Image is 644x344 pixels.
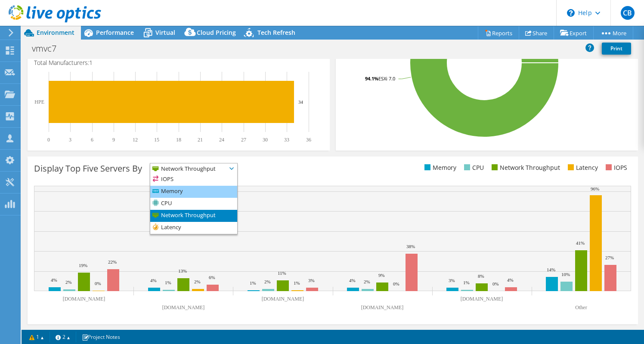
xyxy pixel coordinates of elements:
li: CPU [150,198,237,210]
text: 38% [406,244,415,249]
text: 21 [198,137,203,143]
text: 2% [264,279,271,284]
span: Tech Refresh [257,28,295,37]
text: 34 [298,99,303,104]
svg: \n [567,9,575,17]
a: Project Notes [76,332,126,342]
li: Network Throughput [150,210,237,222]
text: 18 [176,137,181,143]
li: Memory [422,163,456,172]
tspan: 94.1% [365,75,378,82]
text: 22% [108,259,117,264]
text: 10% [561,272,570,277]
text: 0% [492,281,499,286]
a: 2 [50,332,76,342]
text: 12 [133,137,138,143]
text: 2% [364,279,370,284]
text: 3% [308,278,315,283]
text: 4% [349,278,356,283]
a: Reports [478,26,519,40]
text: [DOMAIN_NAME] [162,304,205,310]
text: 0% [95,281,101,286]
text: HPE [34,99,44,105]
text: Other [575,304,587,310]
span: 1 [89,58,93,67]
text: 2% [65,279,72,285]
span: Network Throughput [150,163,226,174]
text: 2% [194,279,201,284]
text: 1% [463,280,470,285]
text: 24 [219,137,224,143]
span: CB [621,6,635,20]
text: 11% [278,270,286,276]
text: 4% [507,277,514,283]
text: 15 [154,137,159,143]
a: 1 [23,332,50,342]
a: Share [519,26,554,40]
li: Latency [566,163,598,172]
text: 3 [69,137,71,143]
text: [DOMAIN_NAME] [63,296,105,302]
span: Cloud Pricing [197,28,236,37]
h4: Total Manufacturers: [34,58,323,68]
text: 9% [378,273,385,278]
li: Network Throughput [489,163,560,172]
span: Virtual [155,28,175,37]
text: 36 [306,137,311,143]
li: Latency [150,222,237,234]
text: 8% [478,273,484,279]
a: Print [602,43,631,55]
text: [DOMAIN_NAME] [262,296,304,302]
text: 1% [165,280,171,285]
li: IOPS [150,174,237,186]
text: 30 [263,137,268,143]
text: 96% [591,186,599,191]
li: Memory [150,186,237,198]
text: 6% [209,275,215,280]
text: [DOMAIN_NAME] [361,304,404,310]
text: 1% [250,280,256,286]
tspan: ESXi 7.0 [378,75,395,82]
span: Environment [37,28,74,37]
text: 13% [178,268,187,273]
text: 4% [150,278,157,283]
text: 0 [47,137,50,143]
text: 1% [294,280,300,286]
text: 9 [112,137,115,143]
a: More [593,26,633,40]
text: [DOMAIN_NAME] [461,296,503,302]
text: 0% [393,281,399,286]
text: 27% [605,255,614,260]
h1: vmvc7 [28,44,70,53]
text: 14% [547,267,555,272]
text: 6 [91,137,93,143]
text: 4% [51,277,57,283]
span: Performance [96,28,134,37]
li: IOPS [604,163,627,172]
text: 27 [241,137,246,143]
text: 19% [79,263,87,268]
text: 3% [449,278,455,283]
text: 41% [576,240,585,246]
text: 33 [284,137,289,143]
li: CPU [462,163,484,172]
a: Export [554,26,594,40]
